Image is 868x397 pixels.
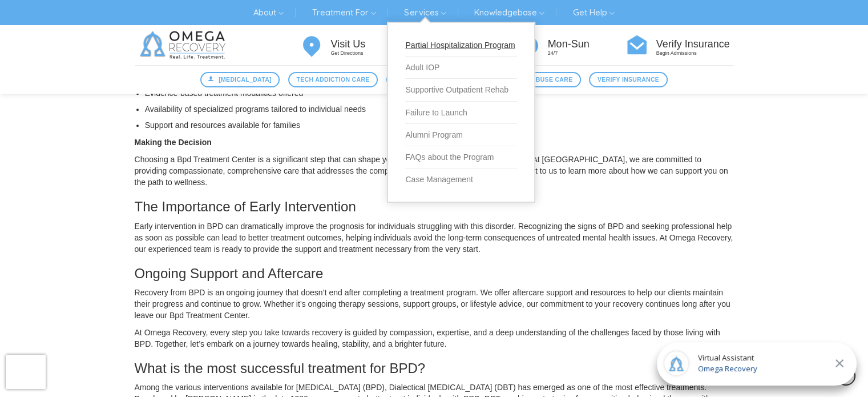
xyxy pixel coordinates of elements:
h3: What is the most successful treatment for BPD? [135,361,734,376]
p: Choosing a Bpd Treatment Center is a significant step that can shape your or your loved one’s rec... [135,154,734,188]
li: Availability of specialized programs tailored to individual needs [145,103,734,115]
p: Recovery from BPD is an ongoing journey that doesn’t end after completing a treatment program. We... [135,287,734,321]
a: [MEDICAL_DATA] [200,72,280,87]
p: Begin Admissions [656,50,734,57]
h3: The Importance of Early Intervention [135,199,734,214]
h4: Visit Us [331,39,409,50]
p: Early intervention in BPD can dramatically improve the prognosis for individuals struggling with ... [135,220,734,255]
a: Tech Addiction Care [288,72,378,87]
strong: Making the Decision [135,138,212,147]
a: Verify Insurance [589,72,667,87]
p: At Omega Recovery, every step you take towards recovery is guided by compassion, expertise, and a... [135,327,734,350]
p: Get Directions [331,50,409,57]
li: Support and resources available for families [145,119,734,131]
a: Verify Insurance Begin Admissions [625,33,734,58]
p: 24/7 [548,50,625,57]
a: Knowledgebase [466,3,553,22]
a: Failure to Launch [405,102,517,124]
a: Mental Health Care [386,72,475,87]
span: Verify Insurance [597,75,659,85]
a: Case Management [405,169,517,190]
a: About [245,3,292,22]
a: Get Help [564,3,623,22]
h3: Ongoing Support and Aftercare [135,266,734,281]
img: Omega Recovery [135,25,235,65]
a: Adult IOP [405,57,517,79]
a: Partial Hospitalization Program [405,34,517,57]
a: Visit Us Get Directions [300,33,409,58]
a: Services [395,3,454,22]
a: FAQs about the Program [405,146,517,169]
h4: Mon-Sun [548,39,625,50]
span: Tech Addiction Care [296,75,369,85]
a: Supportive Outpatient Rehab [405,79,517,101]
span: [MEDICAL_DATA] [219,75,272,85]
h4: Verify Insurance [656,39,734,50]
a: Treatment For [304,3,385,22]
iframe: reCAPTCHA [6,355,46,389]
a: Alumni Program [405,124,517,146]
